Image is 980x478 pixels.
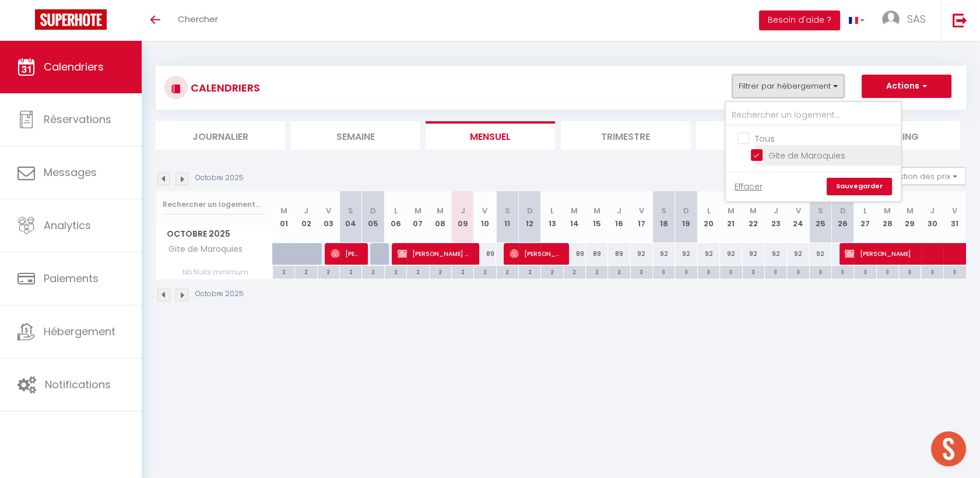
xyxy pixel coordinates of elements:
[899,191,921,243] th: 29
[188,75,260,101] h3: CALENDRIERS
[44,165,97,180] span: Messages
[795,205,800,216] abbr: V
[340,191,362,243] th: 04
[697,243,719,265] div: 92
[317,191,339,243] th: 03
[879,167,966,185] button: Gestion des prix
[707,205,711,216] abbr: L
[810,266,831,277] div: 3
[921,266,943,277] div: 3
[617,205,621,216] abbr: J
[943,191,966,243] th: 31
[774,205,778,216] abbr: J
[348,205,353,216] abbr: S
[683,205,689,216] abbr: D
[541,266,563,277] div: 2
[742,191,764,243] th: 22
[44,112,111,126] span: Réservations
[527,205,533,216] abbr: D
[882,10,900,28] img: ...
[437,205,444,216] abbr: M
[273,266,294,277] div: 2
[482,205,487,216] abbr: V
[497,266,518,277] div: 2
[44,324,115,339] span: Hébergement
[899,266,921,277] div: 3
[876,191,898,243] th: 28
[273,191,295,243] th: 01
[318,266,339,277] div: 2
[407,266,428,277] div: 2
[44,271,99,286] span: Paiements
[586,243,608,265] div: 89
[291,121,420,150] li: Semaine
[720,266,742,277] div: 3
[765,266,786,277] div: 3
[280,205,287,216] abbr: M
[156,266,272,279] span: Nb Nuits minimum
[519,266,540,277] div: 2
[697,191,719,243] th: 20
[295,191,317,243] th: 02
[384,191,406,243] th: 06
[764,243,786,265] div: 92
[725,101,902,202] div: Filtrer par hébergement
[178,13,218,25] span: Chercher
[840,205,846,216] abbr: D
[907,12,926,26] span: SAS
[474,191,496,243] th: 10
[930,205,935,216] abbr: J
[362,191,384,243] th: 05
[394,205,397,216] abbr: L
[675,266,697,277] div: 3
[331,242,360,265] span: [PERSON_NAME]
[163,194,266,215] input: Rechercher un logement...
[550,205,554,216] abbr: L
[564,266,585,277] div: 2
[720,243,742,265] div: 92
[735,180,763,193] a: Effacer
[370,205,376,216] abbr: D
[877,266,898,277] div: 3
[653,266,675,277] div: 3
[764,191,786,243] th: 23
[944,266,966,277] div: 3
[518,191,540,243] th: 12
[586,191,608,243] th: 15
[461,205,465,216] abbr: J
[743,266,764,277] div: 3
[426,121,555,150] li: Mensuel
[953,13,967,27] img: logout
[571,205,578,216] abbr: M
[907,205,914,216] abbr: M
[630,243,652,265] div: 92
[340,266,361,277] div: 2
[863,205,867,216] abbr: L
[631,266,652,277] div: 3
[750,205,757,216] abbr: M
[451,191,473,243] th: 09
[639,205,644,216] abbr: V
[326,205,331,216] abbr: V
[195,289,244,300] p: Octobre 2025
[608,191,630,243] th: 16
[452,266,473,277] div: 2
[593,205,600,216] abbr: M
[563,191,585,243] th: 14
[831,191,853,243] th: 26
[675,243,697,265] div: 92
[884,205,891,216] abbr: M
[854,191,876,243] th: 27
[474,243,496,265] div: 89
[809,243,831,265] div: 92
[561,121,690,150] li: Trimestre
[510,242,561,265] span: [PERSON_NAME]
[586,266,607,277] div: 2
[698,266,719,277] div: 3
[608,243,630,265] div: 89
[787,191,809,243] th: 24
[158,243,245,256] span: Gite de Maroquies
[156,121,285,150] li: Journalier
[44,218,91,233] span: Analytics
[759,10,840,30] button: Besoin d'aide ?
